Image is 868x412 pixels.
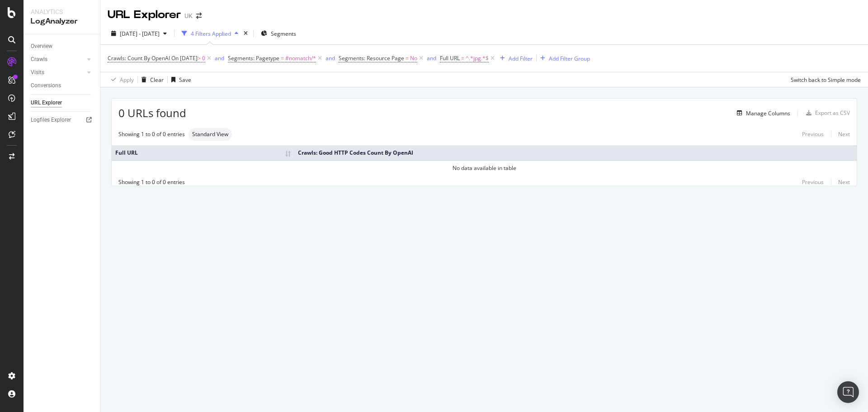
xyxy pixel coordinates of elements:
div: arrow-right-arrow-left [196,13,202,19]
span: 0 URLs found [118,105,186,121]
span: > [198,54,201,62]
button: Add Filter Group [537,53,590,64]
th: Crawls: Good HTTP Codes Count By OpenAI [294,145,857,160]
div: URL Explorer [108,7,181,23]
td: No data available in table [112,160,857,175]
div: Showing 1 to 0 of 0 entries [118,178,185,186]
span: Segments: Pagetype [228,54,279,62]
a: URL Explorer [31,98,94,108]
div: URL Explorer [31,98,62,108]
button: Clear [138,72,164,87]
span: #nomatch/* [285,52,316,65]
a: Overview [31,42,94,51]
div: and [427,54,436,62]
button: [DATE] - [DATE] [108,26,170,41]
span: Standard View [192,132,228,137]
div: Manage Columns [746,109,790,117]
span: = [281,54,284,62]
button: and [215,54,224,62]
span: 0 [202,52,205,65]
div: Conversions [31,81,61,90]
button: 4 Filters Applied [178,26,242,41]
div: times [242,29,250,38]
div: Crawls [31,55,47,64]
div: Export as CSV [815,109,850,117]
th: Full URL: activate to sort column ascending [112,145,294,160]
span: [DATE] - [DATE] [120,30,160,38]
div: and [325,54,335,62]
div: LogAnalyzer [31,16,93,27]
div: Open Intercom Messenger [837,381,859,403]
div: Visits [31,68,44,77]
button: Save [168,72,191,87]
button: Manage Columns [733,108,790,118]
span: Full URL [440,54,460,62]
div: Clear [150,76,164,84]
a: Crawls [31,55,85,64]
button: Segments [257,26,300,41]
span: Crawls: Count By OpenAI [108,54,170,62]
div: neutral label [189,128,232,141]
span: On [DATE] [171,54,198,62]
div: Showing 1 to 0 of 0 entries [118,130,185,138]
div: Switch back to Simple mode [791,76,861,84]
span: No [410,52,417,65]
a: Visits [31,68,85,77]
a: Logfiles Explorer [31,115,94,125]
div: Add Filter [509,55,533,62]
button: Add Filter [496,53,533,64]
button: and [325,54,335,62]
span: = [461,54,464,62]
span: Segments [271,30,296,38]
span: Segments: Resource Page [339,54,404,62]
div: 4 Filters Applied [191,30,231,38]
div: UK [184,11,193,20]
span: = [406,54,409,62]
div: Logfiles Explorer [31,115,71,125]
button: Switch back to Simple mode [787,72,861,87]
button: Export as CSV [802,106,850,120]
div: Add Filter Group [549,55,590,62]
div: Overview [31,42,52,51]
button: Apply [108,72,134,87]
a: Conversions [31,81,94,90]
div: Save [179,76,191,84]
div: Apply [120,76,134,84]
button: and [427,54,436,62]
div: Analytics [31,7,93,16]
div: and [215,54,224,62]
